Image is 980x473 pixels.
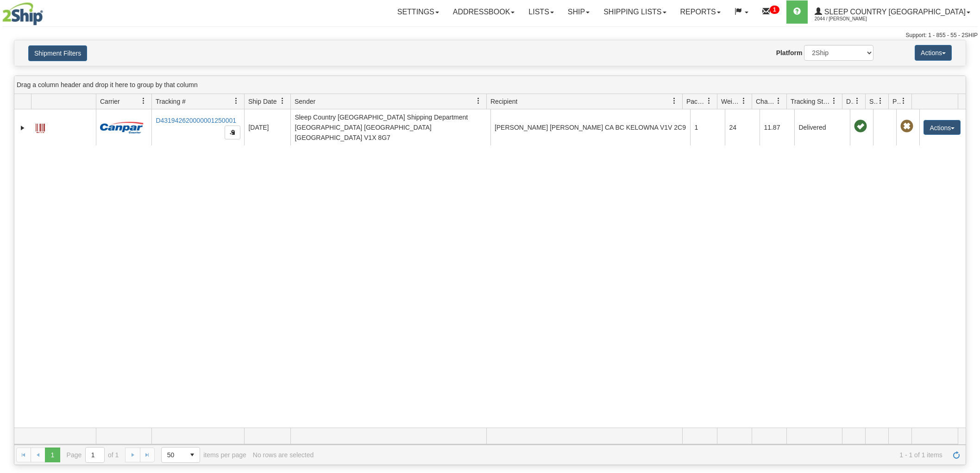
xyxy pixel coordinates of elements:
[771,93,786,109] a: Charge filter column settings
[854,120,867,133] span: On time
[295,97,315,106] span: Sender
[156,97,186,106] span: Tracking #
[725,109,760,145] td: 24
[915,45,952,61] button: Actions
[136,93,151,109] a: Carrier filter column settings
[794,109,850,145] td: Delivered
[185,448,200,462] span: select
[225,126,240,139] button: Copy to clipboard
[100,122,144,133] img: 14 - Canpar
[770,6,779,14] sup: 1
[161,447,246,463] span: items per page
[896,93,911,109] a: Pickup Status filter column settings
[100,97,120,106] span: Carrier
[67,447,119,463] span: Page of 1
[873,93,888,109] a: Shipment Issues filter column settings
[14,76,966,94] div: grid grouping header
[949,448,964,462] a: Refresh
[686,97,706,106] span: Packages
[892,97,900,106] span: Pickup Status
[673,0,728,24] a: Reports
[275,93,290,109] a: Ship Date filter column settings
[666,93,682,109] a: Recipient filter column settings
[28,45,87,61] button: Shipment Filters
[561,0,597,24] a: Ship
[521,0,560,24] a: Lists
[791,97,831,106] span: Tracking Status
[86,448,104,462] input: Page 1
[923,120,961,135] button: Actions
[244,109,290,145] td: [DATE]
[161,447,200,463] span: Page sizes drop down
[597,0,673,24] a: Shipping lists
[756,97,775,106] span: Charge
[776,48,803,57] label: Platform
[2,32,978,39] div: Support: 1 - 855 - 55 - 2SHIP
[959,189,979,284] iframe: chat widget
[815,14,884,24] span: 2044 / [PERSON_NAME]
[755,0,786,24] a: 1
[320,451,942,459] span: 1 - 1 of 1 items
[849,93,865,109] a: Delivery Status filter column settings
[721,97,741,106] span: Weight
[390,0,446,24] a: Settings
[869,97,877,106] span: Shipment Issues
[490,97,517,106] span: Recipient
[808,0,977,24] a: Sleep Country [GEOGRAPHIC_DATA] 2044 / [PERSON_NAME]
[471,93,486,109] a: Sender filter column settings
[156,117,236,124] a: D431942620000001250001
[760,109,794,145] td: 11.87
[18,123,27,132] a: Expand
[826,93,842,109] a: Tracking Status filter column settings
[45,448,60,462] span: Page 1
[822,8,966,16] span: Sleep Country [GEOGRAPHIC_DATA]
[167,450,179,460] span: 50
[446,0,522,24] a: Addressbook
[228,93,244,109] a: Tracking # filter column settings
[736,93,752,109] a: Weight filter column settings
[290,109,490,145] td: Sleep Country [GEOGRAPHIC_DATA] Shipping Department [GEOGRAPHIC_DATA] [GEOGRAPHIC_DATA] [GEOGRAPH...
[253,451,314,459] div: No rows are selected
[36,120,45,134] a: Label
[2,2,43,25] img: logo2044.jpg
[248,97,276,106] span: Ship Date
[490,109,691,145] td: [PERSON_NAME] [PERSON_NAME] CA BC KELOWNA V1V 2C9
[846,97,854,106] span: Delivery Status
[900,120,913,133] span: Pickup Not Assigned
[701,93,717,109] a: Packages filter column settings
[690,109,725,145] td: 1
